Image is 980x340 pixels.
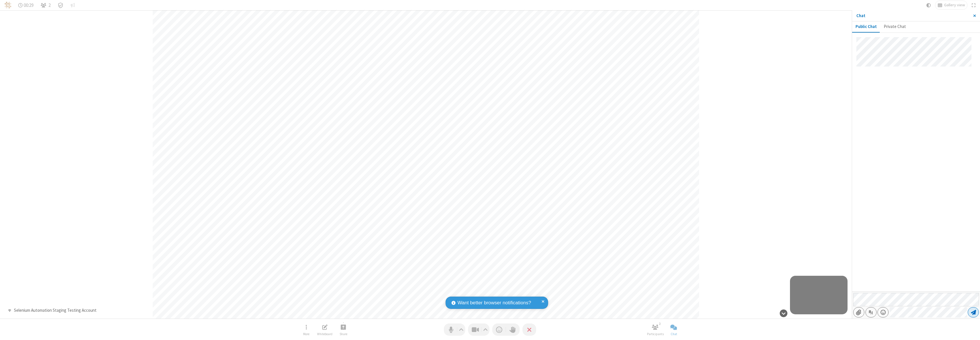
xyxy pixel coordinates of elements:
[335,321,352,338] button: Start sharing
[969,10,980,21] button: Close sidebar
[24,3,34,8] span: 00:29
[969,1,978,9] button: Fullscreen
[5,2,11,9] img: QA Selenium DO NOT DELETE OR CHANGE
[303,332,309,336] span: More
[777,306,789,320] button: Hide
[647,321,664,338] button: Open participant list
[482,323,489,336] button: Video setting
[506,323,520,336] button: Raise hand
[492,323,506,336] button: Send a reaction
[48,3,51,8] span: 2
[55,1,66,9] div: Meeting details Encryption enabled
[458,299,531,307] span: Want better browser notifications?
[877,307,889,317] button: Open menu
[856,13,969,19] p: Chat
[658,321,662,326] div: 2
[316,321,333,338] button: Open shared whiteboard
[880,21,909,32] button: Private Chat
[522,323,536,336] button: Leave meeting
[944,3,965,7] span: Gallery view
[16,1,36,9] div: Timer
[468,323,489,336] button: Stop video (⌘+Shift+V)
[671,332,677,336] span: Chat
[852,21,880,32] button: Public Chat
[38,1,53,9] button: Open participant list
[317,332,332,336] span: Whiteboard
[444,323,465,336] button: Mute (⌘+Shift+A)
[458,323,465,336] button: Audio settings
[865,307,877,317] button: Show formatting
[968,307,979,317] button: Send message
[340,332,347,336] span: Share
[12,307,99,314] div: Selenium Automation Staging Testing Account
[647,332,664,336] span: Participants
[298,321,315,338] button: Open menu
[665,321,682,338] button: Close chat
[924,1,933,9] button: Using system theme
[935,1,967,9] button: Change layout
[68,1,77,9] button: Conversation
